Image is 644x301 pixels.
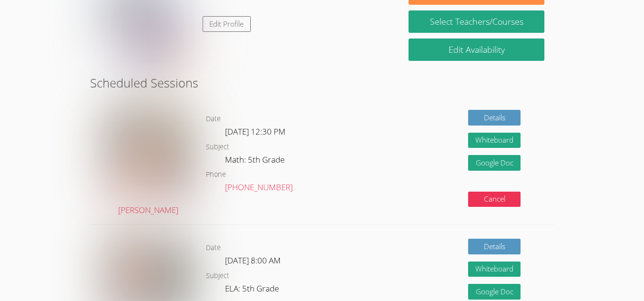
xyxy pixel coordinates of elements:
a: Details [468,239,521,254]
dt: Phone [206,169,226,181]
span: [DATE] 8:00 AM [225,255,281,266]
button: Whiteboard [468,133,521,148]
dt: Date [206,242,221,254]
dt: Subject [206,270,229,282]
button: Whiteboard [468,262,521,277]
a: Select Teachers/Courses [409,10,544,33]
span: [DATE] 12:30 PM [225,126,286,137]
dt: Date [206,113,221,125]
dt: Subject [206,141,229,153]
a: Google Doc [468,155,521,171]
dd: Math: 5th Grade [225,153,286,169]
a: Details [468,110,521,126]
a: [PERSON_NAME] [104,107,192,217]
a: Edit Availability [409,39,544,61]
a: Edit Profile [203,16,251,32]
dd: ELA: 5th Grade [225,282,281,298]
h2: Scheduled Sessions [90,74,554,92]
a: [PHONE_NUMBER] [225,182,293,193]
img: IMG_4957.jpeg [104,107,192,199]
a: Google Doc [468,284,521,300]
button: Cancel [468,192,521,207]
